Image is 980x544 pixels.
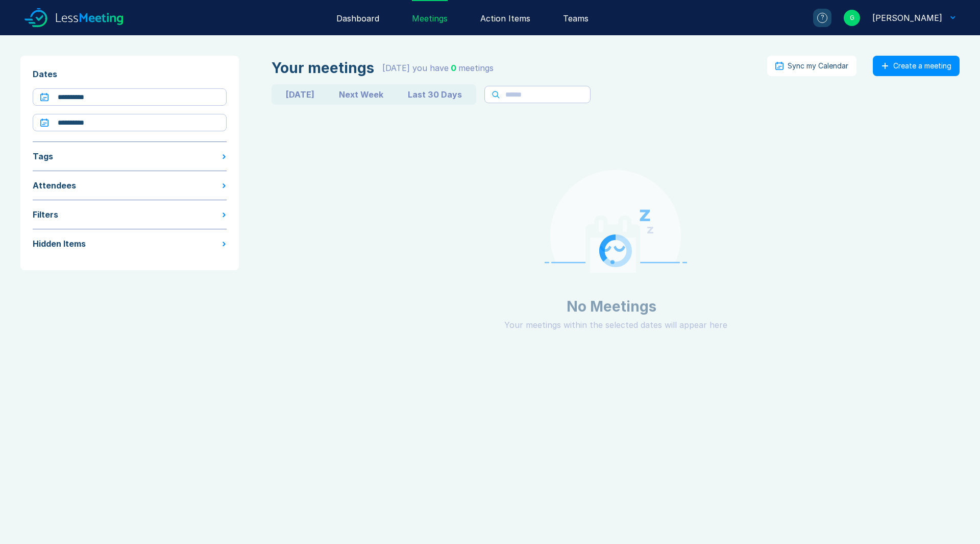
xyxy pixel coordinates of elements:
[396,86,474,103] button: Last 30 Days
[872,12,942,24] div: Gemma White
[33,208,58,221] div: Filters
[893,62,951,70] div: Create a meeting
[327,86,396,103] button: Next Week
[844,10,860,26] div: G
[33,68,227,80] div: Dates
[817,13,827,23] div: ?
[767,56,856,76] button: Sync my Calendar
[801,9,831,27] a: ?
[272,60,374,76] div: Your meetings
[382,62,494,74] div: [DATE] you have meeting s
[274,86,327,103] button: [DATE]
[873,56,960,76] button: Create a meeting
[33,238,86,250] div: Hidden Items
[451,63,456,73] span: 0
[788,62,848,70] div: Sync my Calendar
[33,179,76,192] div: Attendees
[33,150,53,162] div: Tags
